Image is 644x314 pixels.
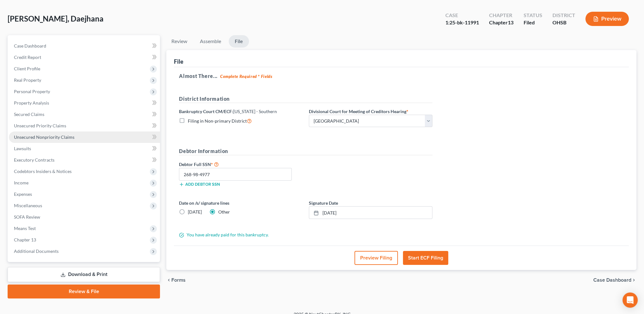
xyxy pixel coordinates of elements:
[229,35,249,48] a: File
[14,214,40,220] span: SOFA Review
[524,12,542,19] div: Status
[508,19,513,25] span: 13
[8,14,104,23] span: [PERSON_NAME], Daejhana
[14,248,59,254] span: Additional Documents
[552,19,575,26] div: OHSB
[9,143,160,154] a: Lawsuits
[622,292,638,308] div: Open Intercom Messenger
[9,131,160,143] a: Unsecured Nonpriority Claims
[176,160,306,168] label: Debtor Full SSN
[8,267,160,282] a: Download & Print
[174,58,183,65] div: File
[14,54,41,60] span: Credit Report
[14,191,32,197] span: Expenses
[179,72,624,80] h5: Almost There...
[14,43,46,48] span: Case Dashboard
[309,207,432,219] a: [DATE]
[179,95,432,103] h5: District Information
[14,146,31,151] span: Lawsuits
[14,180,29,185] span: Income
[166,35,192,48] a: Review
[14,112,44,117] span: Secured Claims
[14,203,42,208] span: Miscellaneous
[179,108,277,115] label: Bankruptcy Court CM/ECF:
[14,157,54,163] span: Executory Contracts
[354,251,398,265] button: Preview Filing
[14,237,36,242] span: Chapter 13
[9,211,160,223] a: SOFA Review
[9,97,160,109] a: Property Analysis
[195,35,226,48] a: Assemble
[14,89,50,94] span: Personal Property
[631,278,636,283] i: chevron_right
[593,278,631,283] span: Case Dashboard
[14,77,41,83] span: Real Property
[179,200,303,206] label: Date on /s/ signature lines
[445,12,479,19] div: Case
[489,12,513,19] div: Chapter
[14,123,66,128] span: Unsecured Priority Claims
[218,209,230,215] span: Other
[233,109,277,114] span: [US_STATE] - Southern
[179,168,292,181] input: XXX-XX-XXXX
[176,232,436,238] div: You have already paid for this bankruptcy.
[309,200,338,206] label: Signature Date
[445,19,479,26] div: 1:25-bk-11991
[14,226,36,231] span: Means Test
[9,154,160,166] a: Executory Contracts
[14,134,74,140] span: Unsecured Nonpriority Claims
[524,19,542,26] div: Filed
[188,209,202,215] span: [DATE]
[14,100,49,106] span: Property Analysis
[403,251,448,265] button: Start ECF Filing
[9,40,160,52] a: Case Dashboard
[489,19,513,26] div: Chapter
[14,169,72,174] span: Codebtors Insiders & Notices
[171,278,186,283] span: Forms
[9,120,160,131] a: Unsecured Priority Claims
[585,12,629,26] button: Preview
[179,182,220,187] button: Add debtor SSN
[220,74,272,79] strong: Complete Required * Fields
[9,52,160,63] a: Credit Report
[309,108,408,115] label: Divisional Court for Meeting of Creditors Hearing
[552,12,575,19] div: District
[14,66,40,71] span: Client Profile
[179,147,432,155] h5: Debtor Information
[9,109,160,120] a: Secured Claims
[593,278,636,283] a: Case Dashboard chevron_right
[166,278,194,283] button: chevron_left Forms
[166,278,171,283] i: chevron_left
[188,118,247,124] span: Filing in Non-primary District
[8,285,160,298] a: Review & File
